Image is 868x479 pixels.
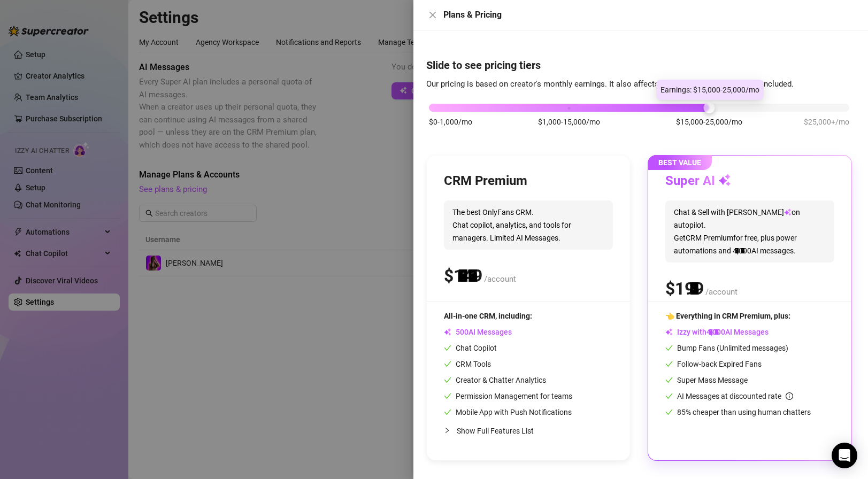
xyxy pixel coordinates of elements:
[444,408,572,416] span: Mobile App with Push Notifications
[676,116,742,128] span: $15,000-25,000/mo
[444,360,451,368] span: check
[656,80,764,100] div: Earnings: $15,000-25,000/mo
[484,274,516,284] span: /account
[426,58,855,73] h4: Slide to see pricing tiers
[444,392,572,400] span: Permission Management for teams
[665,173,731,190] h3: Super AI
[804,116,849,128] span: $25,000+/mo
[786,392,793,400] span: info-circle
[832,443,857,468] div: Open Intercom Messenger
[444,408,451,416] span: check
[665,344,788,352] span: Bump Fans (Unlimited messages)
[444,344,497,352] span: Chat Copilot
[444,344,451,352] span: check
[444,360,491,368] span: CRM Tools
[429,116,472,128] span: $0-1,000/mo
[444,200,613,250] span: The best OnlyFans CRM. Chat copilot, analytics, and tools for managers. Limited AI Messages.
[444,392,451,400] span: check
[665,328,769,336] span: Izzy with AI Messages
[665,360,762,368] span: Follow-back Expired Fans
[444,312,532,320] span: All-in-one CRM, including:
[538,116,600,128] span: $1,000-15,000/mo
[457,427,534,435] span: Show Full Features List
[444,328,512,336] span: AI Messages
[665,376,673,384] span: check
[428,11,437,19] span: close
[677,392,793,400] span: AI Messages at discounted rate
[444,376,546,384] span: Creator & Chatter Analytics
[444,266,482,286] span: $
[665,344,673,352] span: check
[426,79,794,89] span: Our pricing is based on creator's monthly earnings. It also affects the number of AI messages inc...
[665,408,811,416] span: 85% cheaper than using human chatters
[648,155,712,170] span: BEST VALUE
[426,9,439,21] button: Close
[665,408,673,416] span: check
[444,376,451,384] span: check
[665,392,673,400] span: check
[665,200,834,262] span: Chat & Sell with [PERSON_NAME] on autopilot. Get CRM Premium for free, plus power automations and...
[665,360,673,368] span: check
[444,418,613,443] div: Show Full Features List
[444,173,527,190] h3: CRM Premium
[444,427,450,434] span: collapsed
[665,312,790,320] span: 👈 Everything in CRM Premium, plus:
[665,279,704,299] span: $
[705,287,738,297] span: /account
[443,9,855,21] div: Plans & Pricing
[665,376,748,384] span: Super Mass Message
